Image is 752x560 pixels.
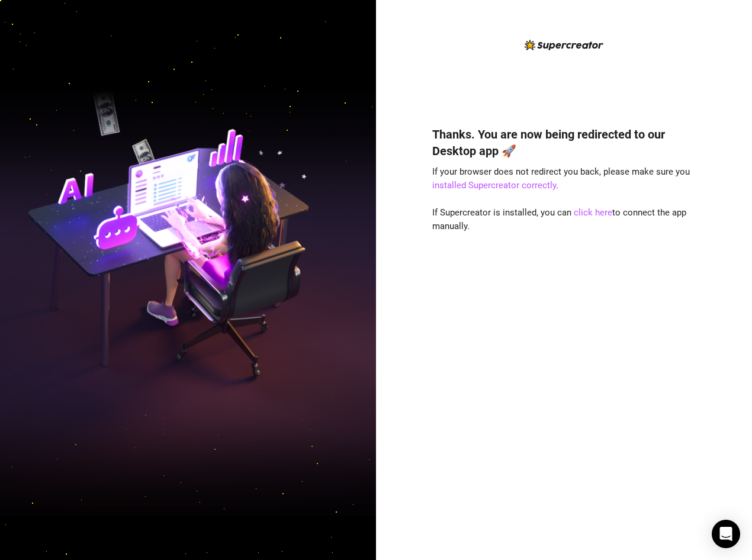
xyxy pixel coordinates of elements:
span: If Supercreator is installed, you can to connect the app manually. [432,207,686,232]
img: logo-BBDzfeDw.svg [525,40,603,50]
h4: Thanks. You are now being redirected to our Desktop app 🚀 [432,126,696,159]
span: If your browser does not redirect you back, please make sure you . [432,166,690,191]
a: installed Supercreator correctly [432,180,556,191]
a: click here [574,207,612,218]
div: Open Intercom Messenger [712,520,740,548]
